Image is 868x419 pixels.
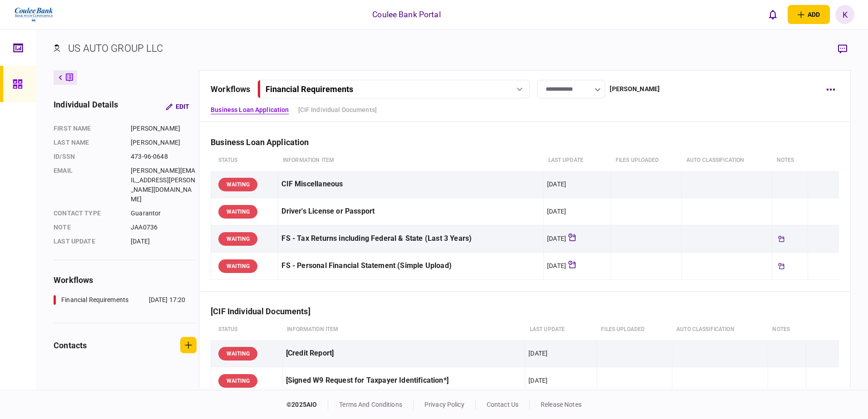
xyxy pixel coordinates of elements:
div: Tickler available [775,233,787,245]
div: [DATE] [131,237,197,246]
th: Information item [282,319,525,340]
div: [Signed W9 Request for Taxpayer Identification*] [286,370,522,391]
div: Business Loan Application [211,137,316,147]
th: Files uploaded [597,319,672,340]
a: release notes [541,401,582,408]
div: [PERSON_NAME][EMAIL_ADDRESS][PERSON_NAME][DOMAIN_NAME] [131,166,197,204]
a: terms and conditions [339,401,402,408]
button: Edit [158,98,197,115]
div: WAITING [218,178,257,191]
th: notes [768,319,806,340]
div: Guarantor [131,209,197,218]
div: WAITING [218,232,257,246]
button: K [835,5,854,24]
div: Coulee Bank Portal [372,9,440,20]
div: WAITING [218,347,257,361]
button: open notifications list [763,5,782,24]
th: Files uploaded [611,150,682,171]
div: last update [54,237,122,246]
div: [DATE] [528,376,547,385]
a: privacy policy [424,401,464,408]
div: FS - Personal Financial Statement (Simple Upload) [281,256,540,276]
th: status [211,150,278,171]
th: auto classification [682,150,772,171]
div: First name [54,124,122,133]
a: [CIF Individual Documents] [298,105,377,115]
div: [DATE] [547,180,566,189]
div: email [54,166,122,204]
div: [DATE] [547,261,566,270]
div: [DATE] [528,349,547,358]
th: notes [772,150,808,171]
div: Contact type [54,209,122,218]
div: © 2025 AIO [286,400,328,409]
div: Driver's License or Passport [281,201,540,222]
a: contact us [487,401,518,408]
div: [PERSON_NAME] [131,124,197,133]
div: [Credit Report] [286,343,522,364]
div: JAA0736 [131,223,197,232]
div: [DATE] [547,207,566,216]
div: Financial Requirements [61,295,128,305]
div: FS - Tax Returns including Federal & State (Last 3 Years) [281,229,540,249]
th: status [211,319,283,340]
div: Last name [54,138,122,147]
div: [PERSON_NAME] [131,138,197,147]
div: WAITING [218,374,257,388]
button: Financial Requirements [257,80,530,98]
div: [DATE] [547,234,566,243]
div: 473-96-0648 [131,152,197,161]
div: ID/SSN [54,152,122,161]
div: workflows [211,83,250,95]
button: open adding identity options [788,5,830,24]
th: auto classification [672,319,768,340]
a: Financial Requirements[DATE] 17:20 [54,295,185,305]
div: WAITING [218,205,257,219]
div: individual details [54,98,118,115]
img: client company logo [14,3,54,26]
div: [DATE] 17:20 [149,295,186,305]
th: last update [544,150,611,171]
div: contacts [54,339,87,351]
div: Financial Requirements [266,84,353,94]
div: [PERSON_NAME] [610,84,660,94]
th: Information item [278,150,544,171]
div: workflows [54,274,197,286]
div: CIF Miscellaneous [281,174,540,195]
div: [CIF Individual Documents] [211,307,317,316]
a: Business Loan Application [211,105,289,115]
div: WAITING [218,259,257,273]
div: note [54,223,122,232]
div: US AUTO GROUP LLC [68,41,163,56]
div: Tickler available [775,260,787,272]
th: last update [525,319,597,340]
